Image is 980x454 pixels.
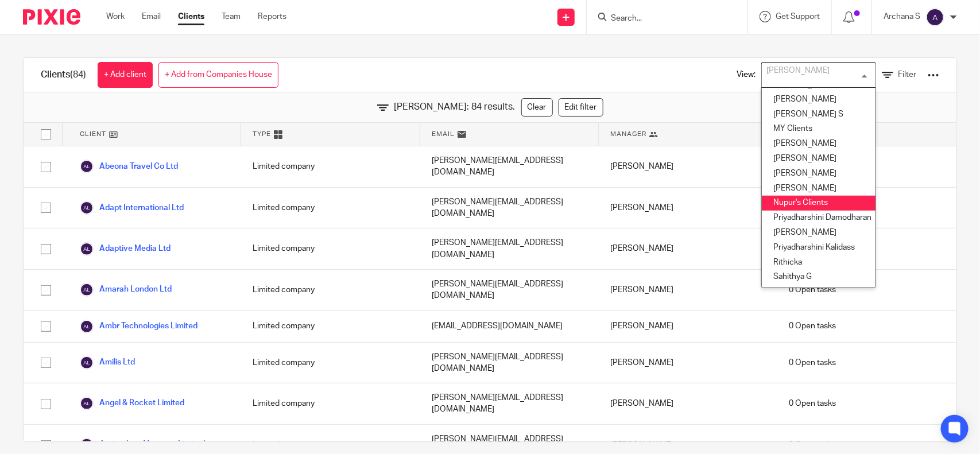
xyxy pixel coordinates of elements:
[762,107,876,122] li: [PERSON_NAME] S
[420,270,599,311] div: [PERSON_NAME][EMAIL_ADDRESS][DOMAIN_NAME]
[80,201,94,215] img: svg%3E
[762,152,876,166] li: [PERSON_NAME]
[98,62,153,88] a: + Add client
[599,343,777,383] div: [PERSON_NAME]
[420,383,599,424] div: [PERSON_NAME][EMAIL_ADDRESS][DOMAIN_NAME]
[420,311,599,342] div: [EMAIL_ADDRESS][DOMAIN_NAME]
[762,226,876,240] li: [PERSON_NAME]
[241,146,420,187] div: Limited company
[776,13,820,21] span: Get Support
[762,92,876,107] li: [PERSON_NAME]
[599,228,777,269] div: [PERSON_NAME]
[241,188,420,228] div: Limited company
[80,320,197,333] a: Ambr Technologies Limited
[80,438,94,452] img: svg%3E
[610,14,713,24] input: Search
[80,283,172,297] a: Amarah London Ltd
[432,129,455,139] span: Email
[884,11,920,22] p: Archana S
[789,439,836,451] span: 0 Open tasks
[762,255,876,270] li: Rithicka
[178,11,204,22] a: Clients
[789,357,836,368] span: 0 Open tasks
[762,285,876,300] li: Santhosh S
[158,62,278,88] a: + Add from Companies House
[241,311,420,342] div: Limited company
[241,228,420,269] div: Limited company
[80,397,184,410] a: Angel & Rocket Limited
[762,270,876,285] li: Sahithya G
[420,228,599,269] div: [PERSON_NAME][EMAIL_ADDRESS][DOMAIN_NAME]
[763,65,869,85] input: Search for option
[41,69,86,81] h1: Clients
[80,160,178,173] a: Abeona Travel Co Ltd
[80,283,94,297] img: svg%3E
[761,62,876,88] div: Search for option
[789,398,836,409] span: 0 Open tasks
[610,129,646,139] span: Manager
[35,123,57,145] input: Select all
[80,356,94,370] img: svg%3E
[762,137,876,152] li: [PERSON_NAME]
[70,70,86,79] span: (84)
[80,242,94,256] img: svg%3E
[762,122,876,137] li: MY Clients
[394,100,516,114] span: [PERSON_NAME]: 84 results.
[80,160,94,173] img: svg%3E
[762,181,876,196] li: [PERSON_NAME]
[719,58,939,92] div: View:
[789,320,836,332] span: 0 Open tasks
[80,356,135,370] a: Amilis Ltd
[599,270,777,311] div: [PERSON_NAME]
[762,196,876,211] li: Nupur's Clients
[762,211,876,226] li: Priyadharshini Damodharan
[253,129,271,139] span: Type
[420,188,599,228] div: [PERSON_NAME][EMAIL_ADDRESS][DOMAIN_NAME]
[80,129,106,139] span: Client
[241,383,420,424] div: Limited company
[106,11,125,22] a: Work
[23,9,80,25] img: Pixie
[599,146,777,187] div: [PERSON_NAME]
[898,71,916,79] span: Filter
[258,11,286,22] a: Reports
[521,98,553,117] a: Clear
[80,320,94,333] img: svg%3E
[80,397,94,410] img: svg%3E
[762,166,876,181] li: [PERSON_NAME]
[222,11,241,22] a: Team
[599,383,777,424] div: [PERSON_NAME]
[599,188,777,228] div: [PERSON_NAME]
[142,11,161,22] a: Email
[241,270,420,311] div: Limited company
[80,201,184,215] a: Adapt International Ltd
[789,284,836,296] span: 0 Open tasks
[420,343,599,383] div: [PERSON_NAME][EMAIL_ADDRESS][DOMAIN_NAME]
[926,8,944,26] img: svg%3E
[599,311,777,342] div: [PERSON_NAME]
[241,343,420,383] div: Limited company
[80,242,171,256] a: Adaptive Media Ltd
[559,98,603,117] a: Edit filter
[420,146,599,187] div: [PERSON_NAME][EMAIL_ADDRESS][DOMAIN_NAME]
[80,438,205,452] a: Antipodean Ventures Limited
[762,240,876,255] li: Priyadharshini Kalidass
